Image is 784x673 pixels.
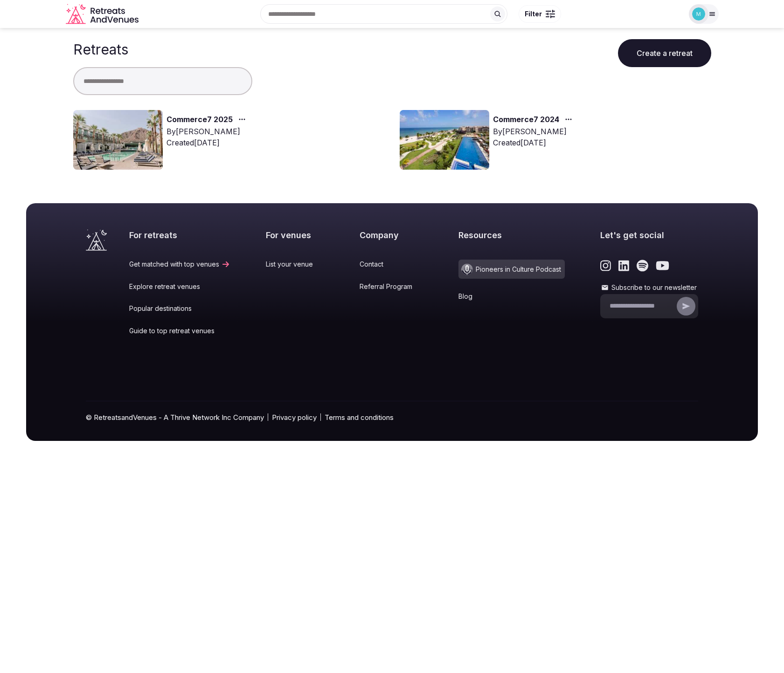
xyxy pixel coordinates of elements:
img: michael.ofarrell [692,7,705,21]
h2: For venues [266,229,324,241]
a: Guide to top retreat venues [129,326,230,336]
a: Get matched with top venues [129,260,230,269]
label: Subscribe to our newsletter [600,283,698,292]
svg: Retreats and Venues company logo [66,4,140,25]
a: List your venue [266,260,324,269]
div: Created [DATE] [167,137,250,148]
div: By [PERSON_NAME] [167,126,250,137]
a: Blog [458,292,565,301]
a: Pioneers in Culture Podcast [458,260,565,279]
h2: Company [360,229,423,241]
div: Created [DATE] [493,137,576,148]
button: Create a retreat [618,39,711,67]
div: © RetreatsandVenues - A Thrive Network Inc Company [86,401,698,441]
a: Commerce7 2025 [167,114,233,126]
div: By [PERSON_NAME] [493,126,576,137]
a: Contact [360,260,423,269]
a: Link to the retreats and venues LinkedIn page [618,260,629,272]
a: Terms and conditions [325,412,394,422]
a: Visit the homepage [86,229,107,251]
h1: Retreats [73,41,128,58]
a: Link to the retreats and venues Spotify page [637,260,648,272]
img: Top retreat image for the retreat: Commerce7 2025 [73,110,163,170]
a: Link to the retreats and venues Youtube page [656,260,669,272]
button: Filter [519,5,561,23]
a: Link to the retreats and venues Instagram page [600,260,611,272]
h2: Resources [458,229,565,241]
img: Top retreat image for the retreat: Commerce7 2024 [400,110,489,170]
h2: For retreats [129,229,230,241]
a: Commerce7 2024 [493,114,559,126]
a: Referral Program [360,282,423,291]
a: Popular destinations [129,304,230,313]
a: Explore retreat venues [129,282,230,291]
a: Visit the homepage [66,4,140,25]
a: Privacy policy [272,412,317,422]
span: Filter [525,9,542,19]
h2: Let's get social [600,229,698,241]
